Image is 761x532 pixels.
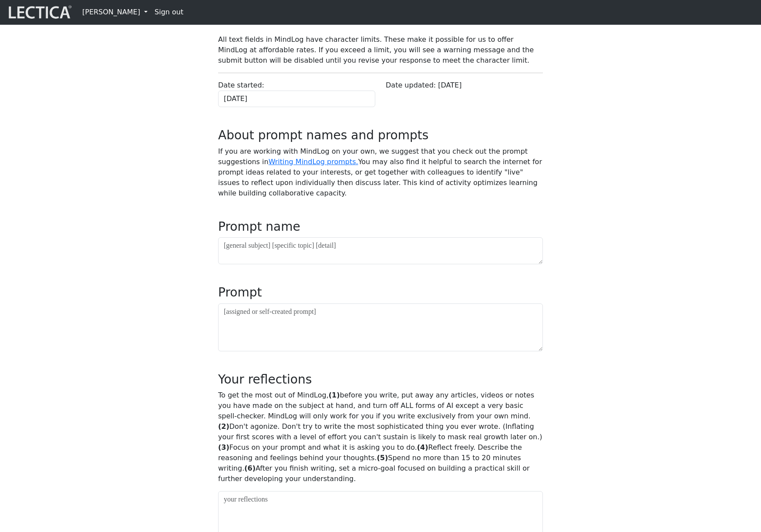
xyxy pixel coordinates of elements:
p: If you are working with MindLog on your own, we suggest that you check out the prompt suggestions... [218,146,543,199]
p: To get the most out of MindLog, before you write, put away any articles, videos or notes you have... [218,390,543,484]
strong: (5) [377,454,388,462]
h3: Prompt [218,285,543,300]
a: [PERSON_NAME] [79,3,151,21]
h3: About prompt names and prompts [218,128,543,143]
div: Date updated: [DATE] [380,80,548,107]
strong: (6) [244,464,256,472]
strong: (4) [417,443,428,451]
a: Sign out [151,3,187,21]
a: Writing MindLog prompts. [269,158,358,166]
strong: (3) [218,443,229,451]
strong: (2) [218,422,229,431]
p: All text fields in MindLog have character limits. These make it possible for us to offer MindLog ... [218,34,543,66]
label: Date started: [218,80,264,91]
h3: Your reflections [218,372,543,387]
strong: (1) [329,391,340,399]
img: lecticalive [7,4,72,20]
h3: Prompt name [218,219,543,234]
